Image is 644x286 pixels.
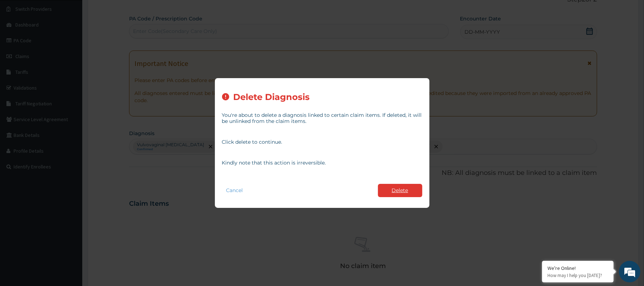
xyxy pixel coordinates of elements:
[117,4,134,21] div: Minimize live chat window
[37,40,120,49] div: Chat with us now
[13,36,29,54] img: d_794563401_company_1708531726252_794563401
[547,265,608,271] div: We're Online!
[222,112,422,124] p: You're about to delete a diagnosis linked to certain claim items. If deleted, it will be unlinked...
[41,90,99,163] span: We're online!
[547,272,608,278] p: How may I help you today?
[222,139,422,145] p: Click delete to continue.
[222,185,247,196] button: Cancel
[222,160,422,166] p: Kindly note that this action is irreversible.
[378,184,422,197] button: Delete
[233,92,310,102] h2: Delete Diagnosis
[4,196,136,221] textarea: Type your message and hit 'Enter'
